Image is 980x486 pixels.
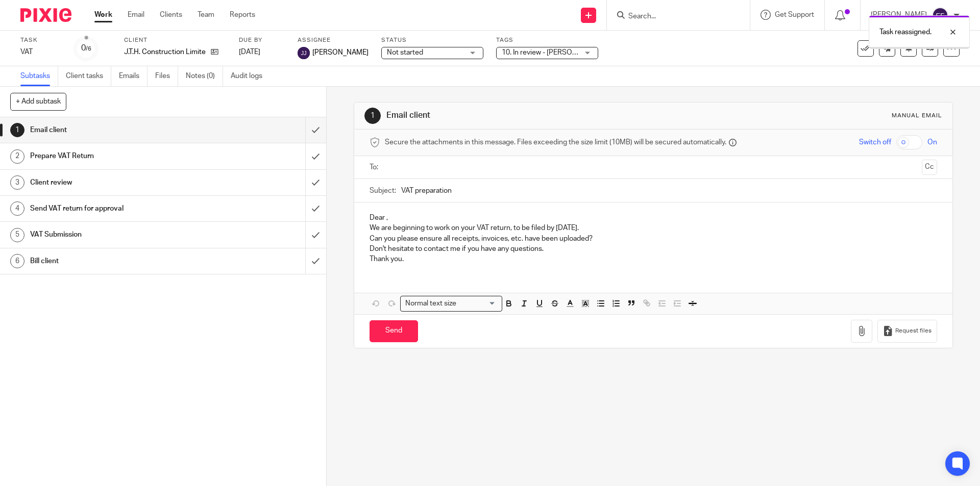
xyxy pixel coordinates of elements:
[94,10,112,20] a: Work
[386,110,675,121] h1: Email client
[370,162,381,172] label: To:
[922,160,937,175] button: Cc
[10,175,24,190] div: 3
[312,47,369,58] span: [PERSON_NAME]
[364,108,381,124] div: 1
[239,36,285,44] label: Due by
[20,36,61,44] label: Task
[30,122,207,138] h1: Email client
[10,149,24,164] div: 2
[20,47,61,57] div: VAT
[298,36,369,44] label: Assignee
[160,10,182,20] a: Clients
[859,137,891,147] span: Switch off
[30,253,207,269] h1: Bill client
[381,36,483,44] label: Status
[370,213,937,223] p: Dear ,
[927,137,937,147] span: On
[198,10,214,20] a: Team
[124,47,206,57] p: J.T.H. Construction Limited
[370,320,418,342] input: Send
[128,10,144,20] a: Email
[877,320,937,343] button: Request files
[30,175,207,190] h1: Client review
[230,10,255,20] a: Reports
[370,254,937,264] p: Thank you.
[932,7,948,23] img: svg%3E
[20,66,58,86] a: Subtasks
[30,227,207,242] h1: VAT Submission
[892,112,942,120] div: Manual email
[387,49,423,56] span: Not started
[400,296,502,312] div: Search for option
[370,223,937,233] p: We are beginning to work on your VAT return, to be filed by [DATE].
[459,298,496,309] input: Search for option
[298,47,310,59] img: svg%3E
[119,66,148,86] a: Emails
[10,123,24,137] div: 1
[20,8,71,22] img: Pixie
[186,66,223,86] a: Notes (0)
[385,137,726,147] span: Secure the attachments in this message. Files exceeding the size limit (10MB) will be secured aut...
[239,48,260,56] span: [DATE]
[81,42,91,54] div: 0
[370,234,937,244] p: Can you please ensure all receipts, invoices, etc. have been uploaded?
[231,66,270,86] a: Audit logs
[10,228,24,242] div: 5
[30,201,207,216] h1: Send VAT return for approval
[66,66,111,86] a: Client tasks
[370,186,396,196] label: Subject:
[403,298,458,309] span: Normal text size
[124,36,226,44] label: Client
[370,244,937,254] p: Don't hesitate to contact me if you have any questions.
[895,327,932,335] span: Request files
[502,49,603,56] span: 10. In review - [PERSON_NAME]
[10,201,24,216] div: 4
[86,46,91,52] small: /6
[30,148,207,164] h1: Prepare VAT Return
[10,93,66,110] button: + Add subtask
[879,27,932,37] p: Task reassigned.
[10,254,24,268] div: 6
[155,66,178,86] a: Files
